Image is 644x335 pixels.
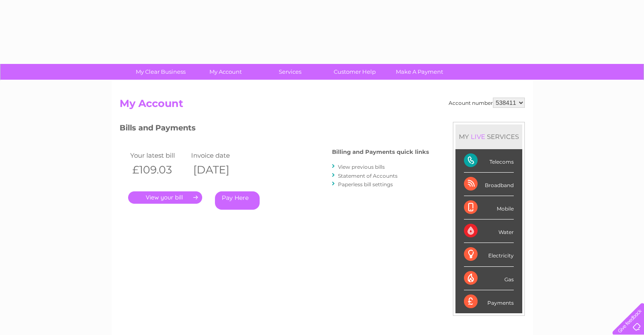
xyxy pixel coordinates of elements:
[464,219,514,243] div: Water
[120,122,429,137] h3: Bills and Payments
[215,191,260,210] a: Pay Here
[120,98,525,114] h2: My Account
[455,124,522,149] div: MY SERVICES
[189,161,250,179] th: [DATE]
[338,181,393,188] a: Paperless bill settings
[464,173,514,196] div: Broadband
[128,191,202,204] a: .
[332,149,429,155] h4: Billing and Payments quick links
[190,64,260,80] a: My Account
[338,164,385,170] a: View previous bills
[464,290,514,313] div: Payments
[128,161,189,179] th: £109.03
[384,64,455,80] a: Make A Payment
[189,150,250,161] td: Invoice date
[255,64,325,80] a: Services
[320,64,390,80] a: Customer Help
[128,150,189,161] td: Your latest bill
[126,64,196,80] a: My Clear Business
[338,173,398,179] a: Statement of Accounts
[464,243,514,266] div: Electricity
[464,149,514,173] div: Telecoms
[469,133,487,141] div: LIVE
[464,267,514,290] div: Gas
[449,98,525,108] div: Account number
[464,196,514,219] div: Mobile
